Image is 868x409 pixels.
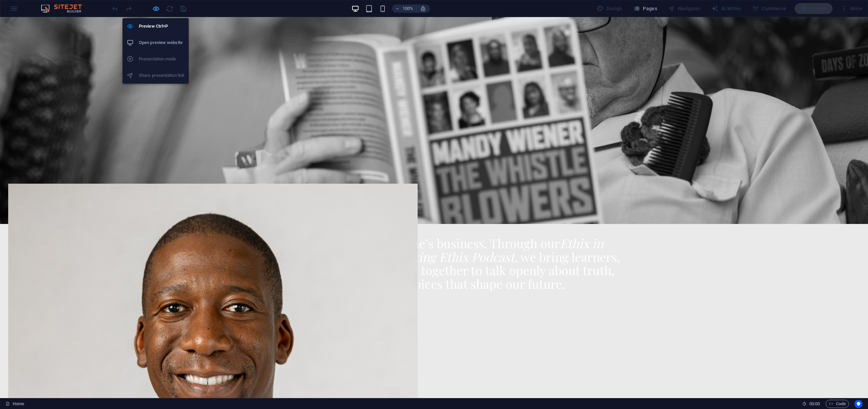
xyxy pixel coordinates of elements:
button: 100% [392,4,416,13]
img: Editor Logo [39,4,90,13]
em: Talking Ethix Podcast [395,231,515,248]
a: Click to cancel selection. Double-click to open Pages [5,400,24,408]
button: Usercentrics [854,400,863,408]
span: 00 00 [809,400,820,408]
h6: Preview Ctrl+P [139,22,185,30]
i: On resize automatically adjust zoom level to fit chosen device. [420,5,426,12]
span: : [814,401,815,406]
em: Ethix in Schools [248,218,603,248]
h6: 100% [402,4,413,13]
span: Code [829,400,846,408]
button: Code [826,400,849,408]
button: Pages [631,3,660,14]
span: Pages [633,5,657,12]
span: We believe ethics is everyone’s business. Through our workshops and the , we bring learners, educ... [248,218,620,275]
h6: Open preview website [139,39,185,47]
div: Design (Ctrl+Alt+Y) [594,3,625,14]
h6: Session time [802,400,820,408]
